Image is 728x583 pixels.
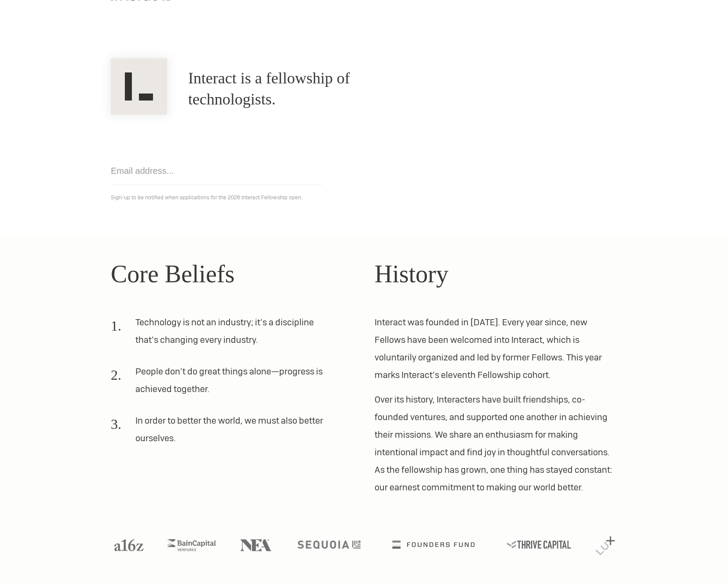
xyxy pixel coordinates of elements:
img: Thrive Capital logo [507,540,571,549]
p: Over its history, Interacters have built friendships, co-founded ventures, and supported one anot... [375,391,617,496]
img: Bain Capital Ventures logo [167,539,216,551]
h2: Core Beliefs [111,256,353,292]
h2: History [375,256,617,292]
h1: Interact is a fellowship of technologists. [188,68,426,110]
img: A16Z logo [114,539,143,551]
img: Sequoia logo [297,540,360,549]
p: Sign-up to be notified when applications for the 2026 Interact Fellowship open. [111,192,617,203]
input: Email address... [111,157,322,185]
img: Interact Logo [111,58,167,115]
p: Interact was founded in [DATE]. Every year since, new Fellows have been welcomed into Interact, w... [375,313,617,384]
li: Technology is not an industry; it’s a discipline that’s changing every industry. [111,313,332,356]
img: Founders Fund logo [393,540,475,549]
img: NEA logo [240,539,272,551]
li: In order to better the world, we must also better ourselves. [111,412,332,454]
img: Lux Capital logo [595,536,615,555]
li: People don’t do great things alone—progress is achieved together. [111,363,332,405]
